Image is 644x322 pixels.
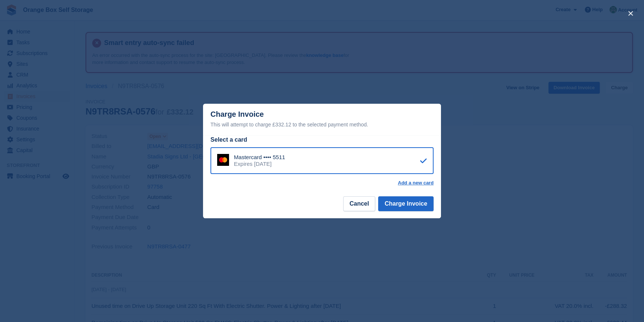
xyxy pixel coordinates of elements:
button: close [625,7,637,19]
button: Charge Invoice [378,196,434,211]
button: Cancel [343,196,375,211]
div: Select a card [210,135,434,144]
div: Charge Invoice [210,110,434,129]
div: This will attempt to charge £332.12 to the selected payment method. [210,120,434,129]
a: Add a new card [398,180,434,186]
div: Expires [DATE] [234,161,285,167]
img: Mastercard Logo [217,154,229,166]
div: Mastercard •••• 5511 [234,154,285,161]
